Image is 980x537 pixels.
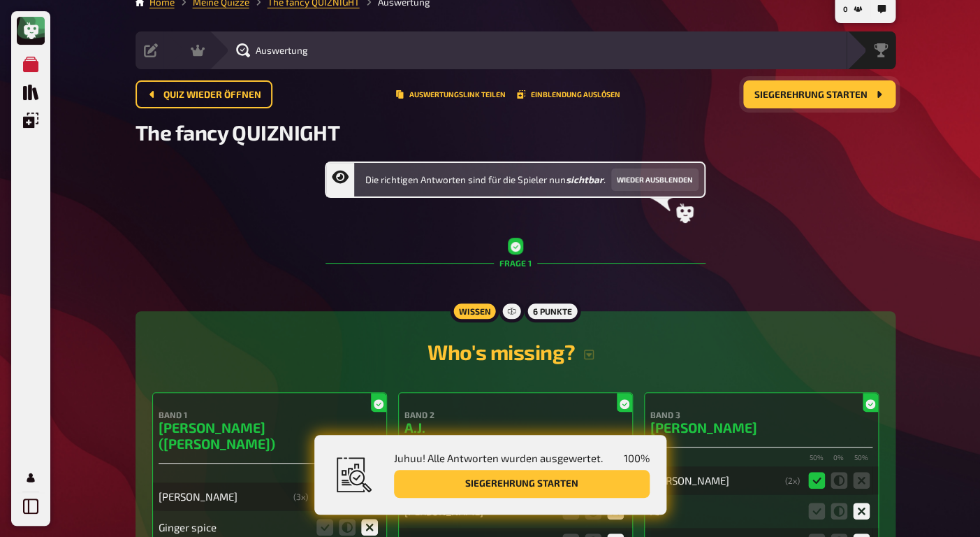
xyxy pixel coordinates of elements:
[17,78,45,106] a: Quiz Sammlung
[163,90,261,100] span: Quiz wieder öffnen
[566,174,604,185] b: sichtbar
[650,474,780,487] div: [PERSON_NAME]
[159,490,288,503] div: [PERSON_NAME]
[159,410,381,420] h4: Band 1
[136,120,339,145] span: The fancy QUIZNIGHT
[394,470,650,498] button: Siegerehrung starten
[853,453,870,464] small: 50 %
[326,223,705,303] div: Frage 1
[256,45,308,56] span: Auswertung
[650,410,872,420] h4: Band 3
[525,300,580,322] div: 6 Punkte
[293,492,308,501] div: ( 3 x)
[17,106,45,134] a: Einblendungen
[785,475,800,485] div: ( 2 x)
[650,420,872,436] h3: [PERSON_NAME]
[843,6,848,13] span: 0
[624,452,650,464] span: 100 %
[650,505,800,517] div: AJ
[611,169,699,191] button: Wieder ausblenden
[17,464,45,492] a: Profil
[404,410,627,420] h4: Band 2
[136,80,272,108] button: Quiz wieder öffnen
[152,339,879,364] h2: Who's missing?
[450,300,499,322] div: Wissen
[404,420,627,436] h3: A.J.
[17,50,45,78] a: Meine Quizze
[159,420,381,452] h3: [PERSON_NAME] ([PERSON_NAME])
[831,453,847,464] small: 0 %
[394,452,603,464] span: Juhuu! Alle Antworten wurden ausgewertet.
[517,90,620,99] button: Einblendung auslösen
[159,521,308,534] div: Ginger spice
[743,80,895,108] button: Siegerehrung starten
[808,453,825,464] small: 50 %
[754,90,868,100] span: Siegerehrung starten
[365,173,606,187] span: Die richtigen Antworten sind für die Spieler nun .
[395,90,506,99] button: Teile diese URL mit Leuten, die dir bei der Auswertung helfen dürfen.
